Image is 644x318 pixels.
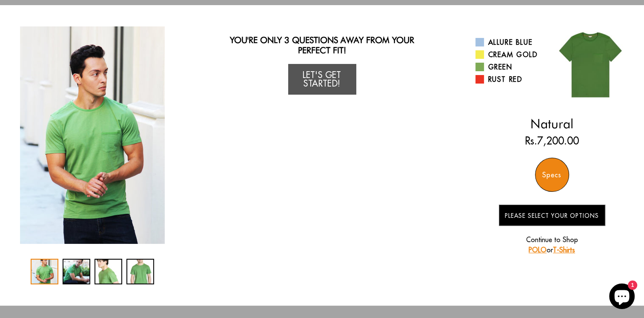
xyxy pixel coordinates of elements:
div: 3 / 4 [94,259,122,284]
a: Allure Blue [475,37,546,47]
div: 4 / 4 [126,259,154,284]
ins: Rs.7,200.00 [525,133,579,148]
inbox-online-store-chat: Shopify online store chat [607,283,637,311]
a: Cream Gold [475,49,546,60]
div: Specs [535,158,569,192]
h2: Natural [475,116,629,131]
img: 011.jpg [552,26,629,103]
a: Let's Get Started! [288,64,356,95]
a: T-Shirts [553,246,575,254]
a: Rust Red [475,74,546,84]
div: 2 / 4 [63,259,90,284]
img: IMG_2301_copy_1024x1024_2x_fd552caf-70a7-46be-9241-7165db1074ca_340x.jpg [20,26,165,244]
div: 1 / 4 [16,26,169,244]
a: POLO [529,246,547,254]
h2: You're only 3 questions away from your perfect fit! [221,35,423,55]
div: 1 / 4 [31,259,58,284]
button: Please Select Your Options [499,205,605,226]
span: Please Select Your Options [505,212,599,220]
a: Green [475,62,546,72]
p: Continue to Shop or [499,234,605,255]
